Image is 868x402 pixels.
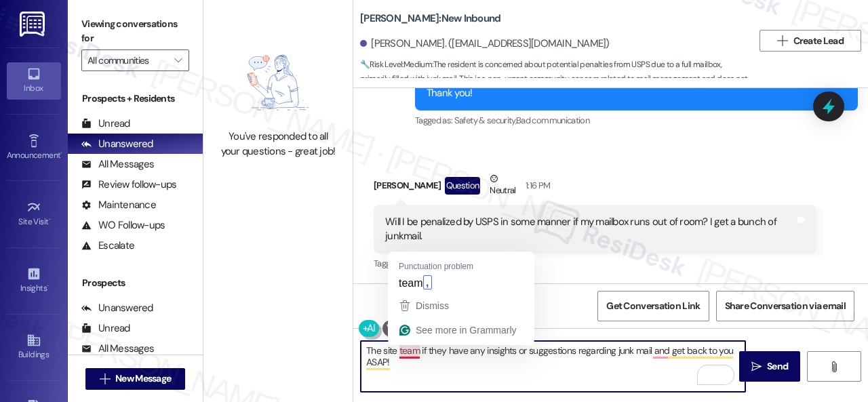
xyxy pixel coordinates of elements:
div: Unanswered [81,301,153,315]
button: Share Conversation via email [716,291,854,321]
a: Inbox [7,62,61,99]
div: Unread [81,321,130,336]
textarea: To enrich screen reader interactions, please activate Accessibility in Grammarly extension settings [361,341,745,392]
span: : The resident is concerned about potential penalties from USPS due to a full mailbox, primarily ... [360,58,753,101]
div: You've responded to all your questions - great job! [218,129,338,159]
div: Escalate [81,239,134,253]
i:  [751,361,762,372]
strong: 🔧 Risk Level: Medium [360,59,432,70]
a: Site Visit • [7,196,61,233]
button: Get Conversation Link [597,291,709,321]
i:  [174,55,182,66]
span: New Message [115,371,171,386]
div: Prospects [68,276,203,290]
div: Review follow-ups [81,178,176,192]
div: Maintenance [81,198,156,212]
div: [PERSON_NAME] [374,172,816,205]
div: Question [445,177,481,194]
span: Get Conversation Link [606,299,700,313]
input: All communities [87,49,167,71]
div: Unanswered [81,137,153,151]
div: Unread [81,117,130,131]
div: [PERSON_NAME]. ([EMAIL_ADDRESS][DOMAIN_NAME]) [360,37,610,51]
a: Buildings [7,329,61,365]
button: New Message [85,368,186,390]
div: All Messages [81,342,154,356]
button: Create Lead [759,30,861,52]
span: • [47,281,49,291]
i:  [100,374,110,384]
span: • [60,148,62,158]
b: [PERSON_NAME]: New Inbound [360,12,500,26]
span: • [49,215,51,224]
img: ResiDesk Logo [20,12,47,37]
div: 1:16 PM [522,178,550,193]
div: Will I be penalized by USPS in some manner if my mailbox runs out of room? I get a bunch of junkm... [385,215,795,244]
div: Prospects + Residents [68,92,203,106]
i:  [777,35,787,46]
div: All Messages [81,157,154,172]
div: Neutral [487,172,518,200]
span: Bad communication [516,115,589,126]
span: Create Lead [793,34,844,48]
span: Send [767,359,788,374]
span: Share Conversation via email [725,299,846,313]
img: empty-state [224,43,332,123]
label: Viewing conversations for [81,14,189,49]
div: Tagged as: [374,254,816,273]
span: Safety & security , [454,115,516,126]
button: Send [739,351,800,382]
div: Tagged as: [415,110,858,130]
div: WO Follow-ups [81,218,165,233]
i:  [829,361,839,372]
a: Insights • [7,262,61,299]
